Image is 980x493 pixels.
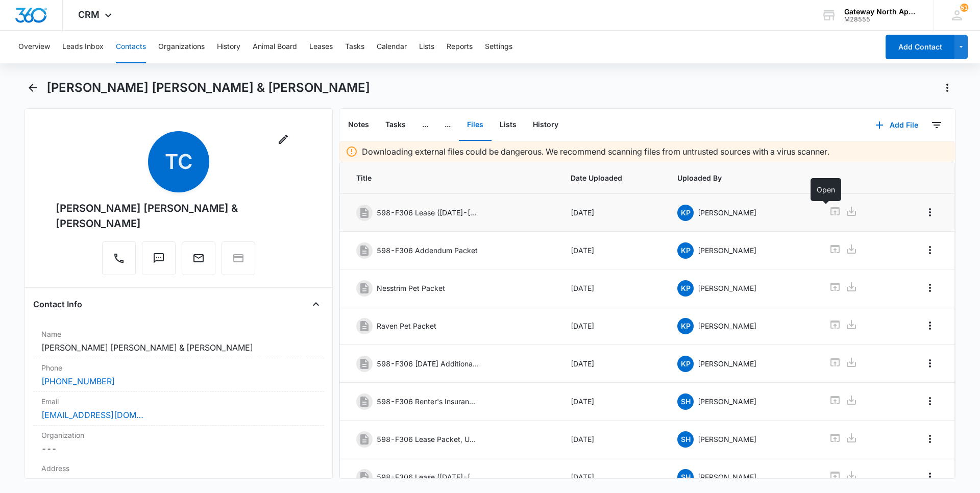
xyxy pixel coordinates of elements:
[525,109,567,141] button: History
[698,434,756,445] p: [PERSON_NAME]
[922,355,938,372] button: Overflow Menu
[558,269,666,307] td: [DATE]
[558,307,666,345] td: [DATE]
[922,317,938,334] button: Overflow Menu
[62,31,104,63] button: Leads Inbox
[18,31,50,63] button: Overview
[960,4,968,12] div: notifications count
[419,31,434,63] button: Lists
[436,109,459,141] button: ...
[308,296,324,312] button: Close
[24,80,40,96] button: Back
[558,421,666,458] td: [DATE]
[142,241,176,275] button: Text
[41,341,316,354] dd: [PERSON_NAME] [PERSON_NAME] & [PERSON_NAME]
[116,31,146,63] button: Contacts
[217,31,240,63] button: History
[158,31,205,63] button: Organizations
[485,31,512,63] button: Settings
[41,375,115,387] a: [PHONE_NUMBER]
[253,31,297,63] button: Animal Board
[677,393,694,410] span: SH
[558,383,666,421] td: [DATE]
[922,393,938,409] button: Overflow Menu
[677,469,694,485] span: SH
[377,31,407,63] button: Calendar
[571,172,653,183] span: Date Uploaded
[102,241,136,275] button: Call
[414,109,436,141] button: ...
[33,392,324,426] div: Email[EMAIL_ADDRESS][DOMAIN_NAME]
[41,430,316,440] label: Organization
[939,80,955,96] button: Actions
[362,145,829,158] p: Downloading external files could be dangerous. We recommend scanning files from untrusted sources...
[865,113,928,137] button: Add File
[102,257,136,266] a: Call
[698,207,756,218] p: [PERSON_NAME]
[377,109,414,141] button: Tasks
[447,31,473,63] button: Reports
[33,358,324,392] div: Phone[PHONE_NUMBER]
[811,178,841,201] div: Open
[698,245,756,256] p: [PERSON_NAME]
[492,109,525,141] button: Lists
[922,469,938,485] button: Overflow Menu
[844,16,919,23] div: account id
[33,426,324,459] div: Organization---
[33,459,324,492] div: Address---
[377,434,479,445] p: 598-F306 Lease Packet, Updated [DATE]
[46,80,370,95] h1: [PERSON_NAME] [PERSON_NAME] & [PERSON_NAME]
[844,8,919,16] div: account name
[78,9,100,20] span: CRM
[182,257,215,266] a: Email
[459,109,492,141] button: Files
[41,362,316,373] label: Phone
[41,396,316,407] label: Email
[677,242,694,259] span: KP
[377,396,479,407] p: 598-F306 Renter's Insurance ([DATE]-[DATE])
[182,241,215,275] button: Email
[677,172,804,183] span: Uploaded By
[377,283,445,293] p: Nesstrim Pet Packet
[698,321,756,331] p: [PERSON_NAME]
[698,358,756,369] p: [PERSON_NAME]
[377,472,479,482] p: 598-F306 Lease ([DATE]-[DATE])
[377,207,479,218] p: 598-F306 Lease ([DATE]-[DATE])
[41,442,316,455] dd: ---
[309,31,333,63] button: Leases
[698,283,756,293] p: [PERSON_NAME]
[922,280,938,296] button: Overflow Menu
[41,476,316,488] dd: ---
[56,201,302,231] div: [PERSON_NAME] [PERSON_NAME] & [PERSON_NAME]
[41,463,316,474] label: Address
[922,431,938,447] button: Overflow Menu
[33,325,324,358] div: Name[PERSON_NAME] [PERSON_NAME] & [PERSON_NAME]
[886,35,954,59] button: Add Contact
[558,194,666,232] td: [DATE]
[677,356,694,372] span: KP
[558,345,666,383] td: [DATE]
[677,431,694,448] span: SH
[377,245,478,256] p: 598-F306 Addendum Packet
[142,257,176,266] a: Text
[960,4,968,12] span: 51
[677,205,694,221] span: KP
[377,358,479,369] p: 598-F306 [DATE] Additional Key Fobs
[345,31,364,63] button: Tasks
[356,172,546,183] span: Title
[928,117,945,133] button: Filters
[677,280,694,297] span: KP
[340,109,377,141] button: Notes
[148,131,209,192] span: TC
[41,329,316,339] label: Name
[33,298,82,310] h4: Contact Info
[41,409,143,421] a: [EMAIL_ADDRESS][DOMAIN_NAME]
[698,472,756,482] p: [PERSON_NAME]
[698,396,756,407] p: [PERSON_NAME]
[677,318,694,334] span: KP
[922,204,938,220] button: Overflow Menu
[377,321,436,331] p: Raven Pet Packet
[558,232,666,269] td: [DATE]
[922,242,938,258] button: Overflow Menu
